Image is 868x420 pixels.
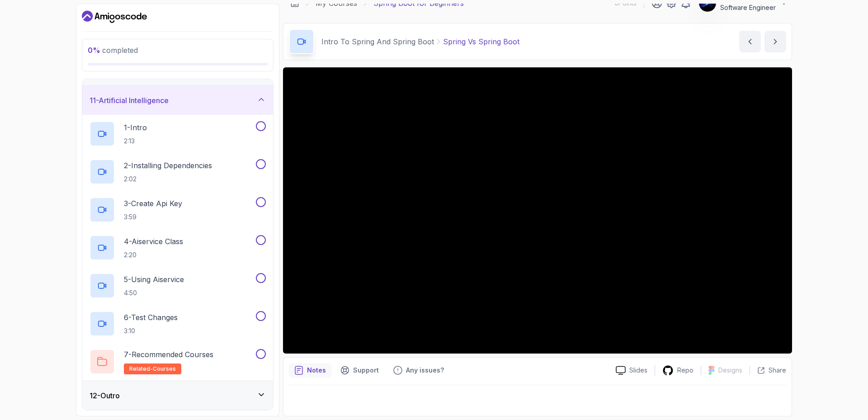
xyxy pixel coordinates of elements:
p: 2 - Installing Dependencies [124,160,212,171]
span: 0 % [88,46,100,55]
button: 1-Intro2:13 [90,121,266,146]
p: 3:59 [124,212,182,222]
a: Dashboard [82,9,147,24]
button: 5-Using Aiservice4:50 [90,273,266,298]
button: 3-Create Api Key3:59 [90,197,266,222]
a: Repo [655,365,701,376]
p: Support [353,366,379,375]
button: Share [750,366,786,375]
p: Notes [307,366,326,375]
p: 4:50 [124,288,184,297]
button: Feedback button [388,363,449,378]
button: 7-Recommended Coursesrelated-courses [90,349,266,374]
button: next content [764,31,786,52]
p: 3 - Create Api Key [124,198,182,209]
button: previous content [739,31,761,52]
p: Any issues? [406,366,444,375]
iframe: 1 - Spring vs Spring Boot [283,67,792,354]
p: Spring Vs Spring Boot [443,36,519,47]
p: 2:13 [124,137,147,146]
p: 7 - Recommended Courses [124,349,213,360]
p: 2:20 [124,250,183,260]
p: Share [769,366,786,375]
p: Designs [718,366,742,375]
button: 12-Outro [82,381,273,410]
button: Support button [335,363,384,378]
p: 6 - Test Changes [124,312,178,323]
p: Intro To Spring And Spring Boot [321,36,434,47]
p: Repo [677,366,693,375]
p: Slides [629,366,647,375]
p: Software Engineer [720,3,776,12]
p: 4 - Aiservice Class [124,236,183,247]
button: 11-Artificial Intelligence [82,86,273,115]
p: 1 - Intro [124,122,147,133]
p: 3:10 [124,326,178,335]
button: notes button [289,363,331,378]
p: 5 - Using Aiservice [124,274,184,285]
span: completed [88,46,138,55]
button: 4-Aiservice Class2:20 [90,235,266,260]
button: 2-Installing Dependencies2:02 [90,159,266,184]
a: Slides [609,366,655,375]
h3: 12 - Outro [90,390,120,401]
button: 6-Test Changes3:10 [90,311,266,336]
h3: 11 - Artificial Intelligence [90,95,169,106]
span: related-courses [129,365,176,373]
p: 2:02 [124,175,212,184]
